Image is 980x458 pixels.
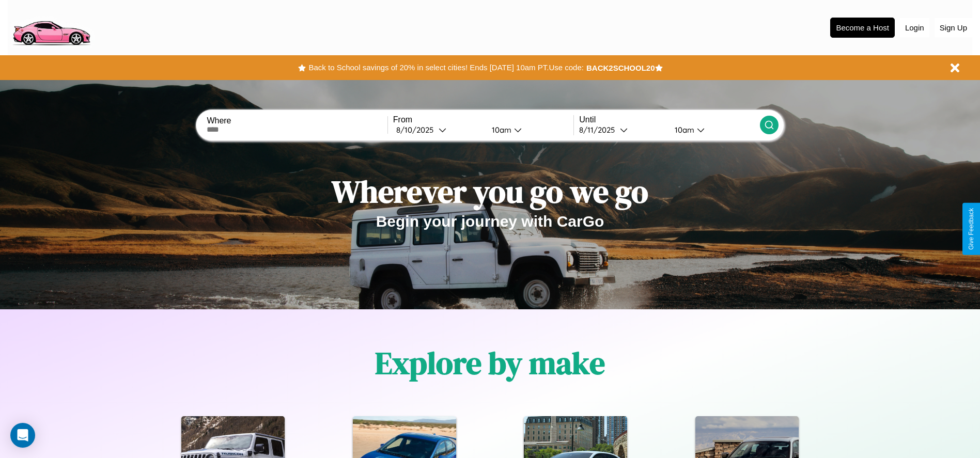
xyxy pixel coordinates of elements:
button: 10am [484,124,574,135]
div: 10am [487,125,514,135]
div: 8 / 10 / 2025 [396,125,439,135]
div: Give Feedback [968,208,975,250]
button: Back to School savings of 20% in select cities! Ends [DATE] 10am PT.Use code: [306,60,586,75]
button: Login [900,18,929,37]
label: Until [579,115,759,124]
button: Sign Up [935,18,972,37]
div: 8 / 11 / 2025 [579,125,620,135]
button: Become a Host [830,18,895,38]
div: Open Intercom Messenger [10,423,35,448]
h1: Explore by make [375,342,605,384]
b: BACK2SCHOOL20 [586,64,655,72]
label: From [393,115,573,124]
button: 8/10/2025 [393,124,484,135]
label: Where [207,116,387,125]
button: 10am [666,124,760,135]
div: 10am [670,125,697,135]
img: logo [8,5,95,48]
